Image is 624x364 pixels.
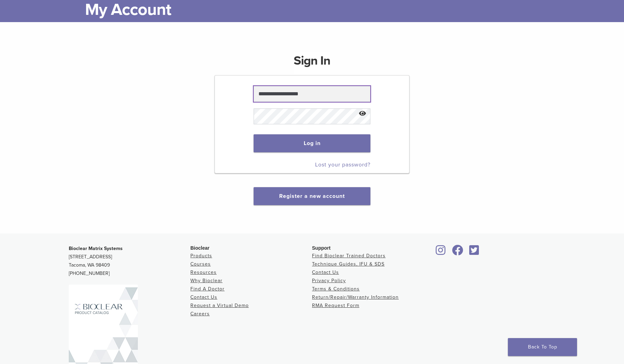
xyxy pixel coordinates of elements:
a: Lost your password? [315,161,370,168]
span: Bioclear [190,245,209,251]
a: Why Bioclear [190,278,223,284]
a: Bioclear [450,249,465,256]
a: Technique Guides, IFU & SDS [312,261,385,267]
button: Show password [355,105,370,123]
a: Products [190,253,212,259]
strong: Bioclear Matrix Systems [69,246,123,251]
a: Find A Doctor [190,286,225,292]
a: Careers [190,311,210,317]
a: Contact Us [190,294,217,300]
a: RMA Request Form [312,303,359,308]
p: [STREET_ADDRESS] Tacoma, WA 98409 [PHONE_NUMBER] [69,245,190,278]
a: Back To Top [508,338,577,356]
button: Log in [254,134,370,152]
a: Return/Repair/Warranty Information [312,294,399,300]
button: Register a new account [254,187,370,205]
span: Support [312,245,331,251]
a: Contact Us [312,269,339,275]
a: Privacy Policy [312,278,346,284]
a: Terms & Conditions [312,286,360,292]
a: Bioclear [434,249,448,256]
a: Request a Virtual Demo [190,303,249,308]
a: Register a new account [279,193,345,200]
h1: Sign In [294,52,330,75]
a: Bioclear [467,249,481,256]
a: Find Bioclear Trained Doctors [312,253,386,259]
a: Courses [190,261,211,267]
a: Resources [190,269,217,275]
